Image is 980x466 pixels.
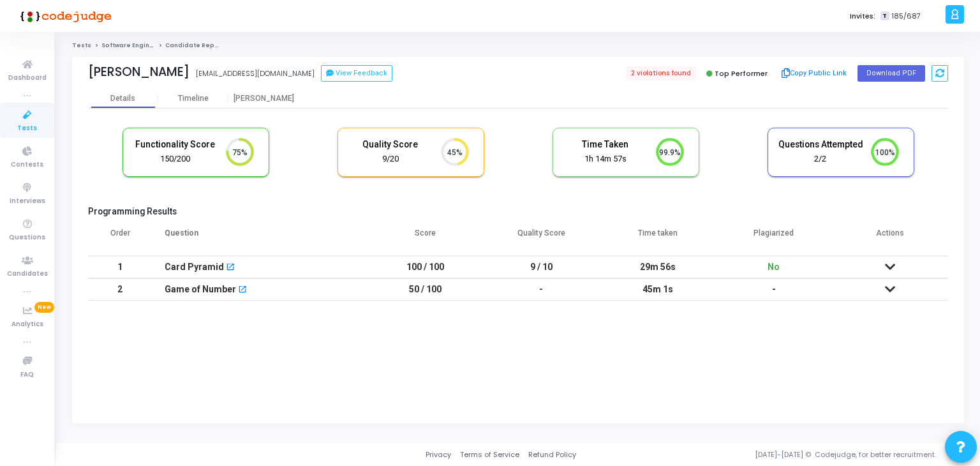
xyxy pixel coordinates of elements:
[778,64,851,83] button: Copy Public Link
[133,153,218,165] div: 150/200
[11,160,43,170] span: Contests
[460,449,519,460] a: Terms of Service
[892,11,921,22] span: 185/687
[110,94,135,103] div: Details
[483,278,599,301] td: -
[165,257,224,278] div: Card Pyramid
[367,220,483,256] th: Score
[226,264,235,273] mat-icon: open_in_new
[34,302,54,313] span: New
[321,65,392,82] button: View Feedback
[367,278,483,301] td: 50 / 100
[238,286,247,295] mat-icon: open_in_new
[7,269,48,280] span: Candidates
[772,284,776,294] span: -
[768,262,780,272] span: No
[880,11,889,21] span: T
[88,206,948,217] h5: Programming Results
[599,220,715,256] th: Time taken
[133,139,218,150] h5: Functionality Score
[528,449,576,460] a: Refund Policy
[9,232,45,243] span: Questions
[850,11,875,22] label: Invites:
[165,279,236,300] div: Game of Number
[152,220,367,256] th: Question
[16,3,112,29] img: logo
[715,68,768,79] span: Top Performer
[426,449,451,460] a: Privacy
[716,220,832,256] th: Plagiarized
[228,94,299,103] div: [PERSON_NAME]
[832,220,948,256] th: Actions
[367,256,483,278] td: 100 / 100
[8,73,47,84] span: Dashboard
[626,66,696,80] span: 2 violations found
[778,139,863,150] h5: Questions Attempted
[563,153,648,165] div: 1h 14m 57s
[101,41,166,49] a: Software Engineer II
[599,278,715,301] td: 45m 1s
[17,123,37,134] span: Tests
[483,220,599,256] th: Quality Score
[857,65,925,82] button: Download PDF
[88,256,152,278] td: 1
[72,41,91,49] a: Tests
[165,41,224,49] span: Candidate Report
[348,153,433,165] div: 9/20
[178,94,209,103] div: Timeline
[72,41,964,50] nav: breadcrumb
[88,64,189,79] div: [PERSON_NAME]
[348,139,433,150] h5: Quality Score
[88,220,152,256] th: Order
[196,68,315,79] div: [EMAIL_ADDRESS][DOMAIN_NAME]
[576,449,964,460] div: [DATE]-[DATE] © Codejudge, for better recruitment.
[599,256,715,278] td: 29m 56s
[10,196,45,207] span: Interviews
[778,153,863,165] div: 2/2
[88,278,152,301] td: 2
[563,139,648,150] h5: Time Taken
[11,319,43,330] span: Analytics
[483,256,599,278] td: 9 / 10
[20,370,34,380] span: FAQ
